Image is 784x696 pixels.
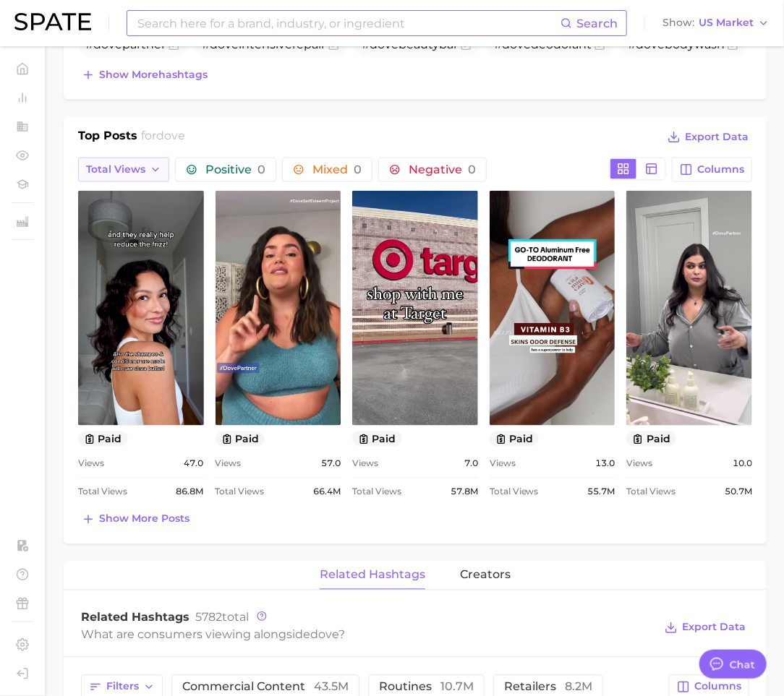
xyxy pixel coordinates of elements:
span: dove [210,38,239,51]
span: Views [626,455,652,473]
span: Views [352,455,378,473]
span: Views [78,455,104,473]
span: Columns [694,681,741,693]
span: 7.0 [464,455,478,473]
span: 10.0 [733,455,752,473]
span: dove [370,38,399,51]
h2: for [142,127,186,149]
span: 57.0 [321,455,341,473]
button: ShowUS Market [659,14,773,33]
button: Columns [672,158,752,182]
span: Positive [205,164,265,176]
span: Export Data [682,622,746,634]
span: # intensiverepair [202,38,325,51]
span: Views [490,455,516,473]
span: dove [502,38,531,51]
span: Mixed [312,164,362,176]
span: 66.4m [313,484,341,501]
span: 57.8m [451,484,478,501]
span: dove [157,129,186,142]
span: total [195,611,249,624]
span: Negative [409,164,476,176]
div: What are consumers viewing alongside ? [81,625,654,645]
span: Total Views [626,484,676,501]
span: Show [662,19,694,27]
span: US Market [699,19,754,27]
span: Views [216,455,242,473]
span: Columns [697,163,744,176]
button: Export Data [661,618,749,638]
span: Total Views [86,163,145,176]
span: Total Views [78,484,127,501]
span: routines [379,682,474,693]
span: 8.2m [565,680,592,694]
span: related hashtags [320,569,425,582]
span: dove [310,628,338,642]
span: 47.0 [184,455,204,473]
span: # partner [85,38,166,51]
span: Search [576,17,618,30]
img: SPATE [14,13,91,30]
input: Search here for a brand, industry, or ingredient [136,11,561,35]
span: 43.5m [314,680,349,694]
button: paid [78,431,128,447]
span: retailers [504,682,592,693]
span: Show more posts [99,513,189,525]
button: paid [216,431,265,447]
span: 10.7m [440,680,474,694]
a: Log out. Currently logged in with e-mail kerianne.adler@unilever.com. [12,663,33,684]
span: 86.8m [176,484,204,501]
span: 5782 [195,611,222,624]
span: Total Views [216,484,265,501]
span: 13.0 [595,455,615,473]
span: 50.7m [725,484,752,501]
span: # beautybar [362,38,458,51]
button: Show morehashtags [78,65,211,85]
span: dove [636,38,665,51]
h1: Top Posts [78,127,137,149]
span: 0 [354,163,362,176]
span: 55.7m [587,484,615,501]
span: Show more hashtags [99,69,208,81]
button: Export Data [664,127,752,147]
span: # deodorant [494,38,592,51]
span: 0 [257,163,265,176]
button: paid [352,431,402,447]
button: paid [490,431,540,447]
span: Related Hashtags [81,611,189,624]
span: 0 [468,163,476,176]
button: Show more posts [78,510,193,530]
span: Total Views [490,484,539,501]
button: Total Views [78,158,169,182]
span: Filters [106,681,139,693]
span: creators [460,569,511,582]
span: Total Views [352,484,401,501]
span: Export Data [685,131,749,143]
span: # bodywash [628,38,725,51]
button: paid [626,431,676,447]
span: commercial content [182,682,349,693]
span: dove [93,38,122,51]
